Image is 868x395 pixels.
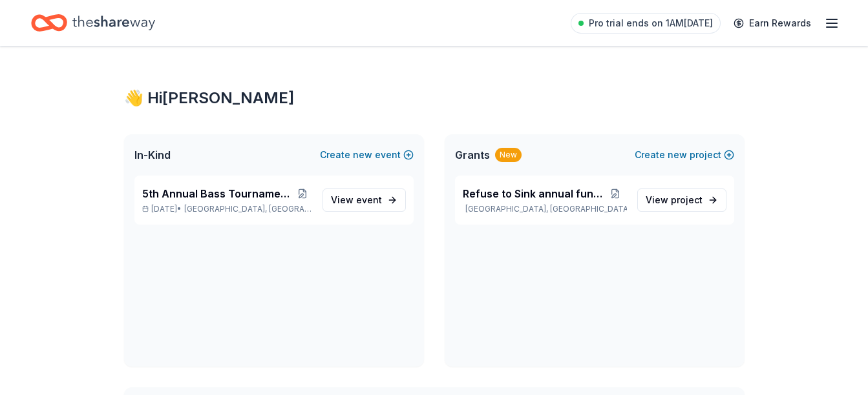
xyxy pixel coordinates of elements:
[353,147,372,163] span: new
[142,204,312,214] p: [DATE] •
[463,186,605,201] span: Refuse to Sink annual fundrsiser
[571,13,721,34] a: Pro trial ends on 1AM[DATE]
[184,204,312,214] span: [GEOGRAPHIC_DATA], [GEOGRAPHIC_DATA]
[671,194,703,205] span: project
[637,188,726,212] a: View project
[668,147,687,163] span: new
[142,186,293,201] span: 5th Annual Bass Tournament and Dinner
[323,188,406,212] a: View event
[31,8,155,38] a: Home
[320,147,414,163] button: Createnewevent
[646,192,703,208] span: View
[455,147,490,163] span: Grants
[331,192,382,208] span: View
[726,12,819,35] a: Earn Rewards
[635,147,734,163] button: Createnewproject
[356,194,382,205] span: event
[124,88,745,108] div: 👋 Hi [PERSON_NAME]
[134,147,171,163] span: In-Kind
[463,204,627,214] p: [GEOGRAPHIC_DATA], [GEOGRAPHIC_DATA]
[495,148,522,162] div: New
[589,15,713,31] span: Pro trial ends on 1AM[DATE]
